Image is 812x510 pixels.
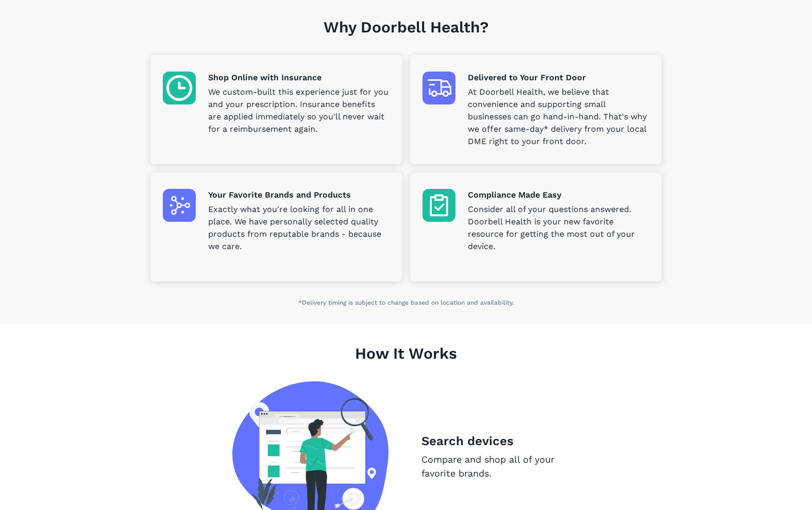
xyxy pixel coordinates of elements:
[208,189,390,201] p: Your Favorite Brands and Products
[150,344,662,381] h1: How It Works
[421,432,580,450] p: Search devices
[468,72,649,84] p: Delivered to Your Front Door
[150,298,662,307] p: *Delivery timing is subject to change based on location and availability.
[208,203,390,253] p: Exactly what you're looking for all in one place. We have personally selected quality products fr...
[468,189,649,201] p: Compliance Made Easy
[422,72,455,104] img: Delivered to Your Front Door icon
[422,189,455,222] img: Compliance Made Easy icon
[163,72,196,104] img: Shop Online with Insurance icon
[421,452,580,480] p: Compare and shop all of your favorite brands.
[208,86,390,135] p: We custom-built this experience just for you and your prescription. Insurance benefits are applie...
[150,18,662,55] h1: Why Doorbell Health?
[468,203,649,253] p: Consider all of your questions answered. Doorbell Health is your new favorite resource for gettin...
[208,72,390,84] p: Shop Online with Insurance
[468,86,649,148] p: At Doorbell Health, we believe that convenience and supporting small businesses can go hand-in-ha...
[163,189,196,222] img: Your Favorite Brands and Products icon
